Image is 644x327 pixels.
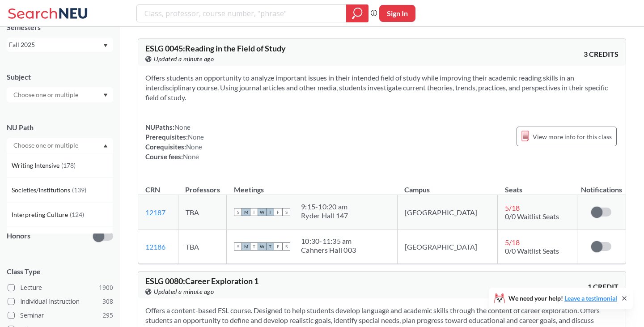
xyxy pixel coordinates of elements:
div: NU Path [7,123,113,132]
span: Writing Intensive [12,161,61,170]
span: Societies/Institutions [12,185,72,195]
input: Class, professor, course number, "phrase" [144,6,340,21]
span: None [174,123,191,131]
div: Dropdown arrow [7,87,113,102]
td: [GEOGRAPHIC_DATA] [397,195,498,229]
div: Dropdown arrowWriting Intensive(178)Societies/Institutions(139)Interpreting Culture(124)Differenc... [7,138,113,153]
svg: Dropdown arrow [103,93,108,97]
span: 1 CREDIT [588,282,619,292]
div: Ryder Hall 147 [301,211,348,220]
div: Cahners Hall 003 [301,246,356,255]
span: M [242,208,250,216]
svg: Dropdown arrow [103,144,108,148]
span: ( 124 ) [70,211,84,218]
span: We need your help! [508,295,617,302]
span: T [266,208,274,216]
span: F [274,242,282,251]
p: Honors [7,231,30,241]
span: ESLG 0045 : Reading in the Field of Study [145,43,286,53]
span: S [234,208,242,216]
span: W [258,242,266,251]
label: Seminar [8,310,113,321]
th: Seats [498,176,577,195]
th: Notifications [577,176,626,195]
span: None [186,143,202,151]
div: Semesters [7,22,113,32]
span: T [250,242,258,251]
a: 12187 [145,208,165,217]
span: View more info for this class [533,131,612,142]
div: 10:30 - 11:35 am [301,237,356,246]
span: S [282,208,290,216]
span: 1900 [99,283,113,293]
td: [GEOGRAPHIC_DATA] [397,229,498,264]
th: Professors [178,176,226,195]
svg: Dropdown arrow [103,44,108,47]
td: TBA [178,195,226,229]
span: 5 / 18 [505,204,520,212]
span: F [274,208,282,216]
section: Offers students an opportunity to analyze important issues in their intended field of study while... [145,73,619,102]
input: Choose one or multiple [9,140,84,151]
span: T [266,242,274,251]
span: T [250,208,258,216]
span: Interpreting Culture [12,210,70,220]
span: 5 / 18 [505,238,520,246]
span: M [242,242,250,251]
span: ( 139 ) [72,186,86,194]
th: Meetings [227,176,398,195]
span: Updated a minute ago [154,54,214,64]
span: None [188,133,204,141]
span: W [258,208,266,216]
div: 9:15 - 10:20 am [301,202,348,211]
input: Choose one or multiple [9,89,84,100]
span: None [183,153,199,161]
span: Updated a minute ago [154,287,214,297]
div: magnifying glass [346,4,369,22]
span: ( 178 ) [61,161,76,169]
div: CRN [145,185,160,195]
div: Subject [7,72,113,82]
span: 0/0 Waitlist Seats [505,212,559,221]
label: Individual Instruction [8,296,113,307]
span: 308 [102,297,113,306]
a: Leave a testimonial [564,294,617,302]
span: 0/0 Waitlist Seats [505,246,559,255]
button: Sign In [379,5,415,22]
span: 3 CREDITS [584,49,619,59]
span: S [234,242,242,251]
div: Fall 2025Dropdown arrow [7,38,113,52]
a: 12186 [145,242,165,251]
label: Lecture [8,282,113,293]
span: S [282,242,290,251]
span: ESLG 0080 : Career Exploration 1 [145,276,258,286]
svg: magnifying glass [352,7,363,20]
span: Class Type [7,267,113,276]
div: Fall 2025 [9,40,102,50]
td: TBA [178,229,226,264]
th: Campus [397,176,498,195]
span: 295 [102,310,113,320]
div: NUPaths: Prerequisites: Corequisites: Course fees: [145,122,204,161]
